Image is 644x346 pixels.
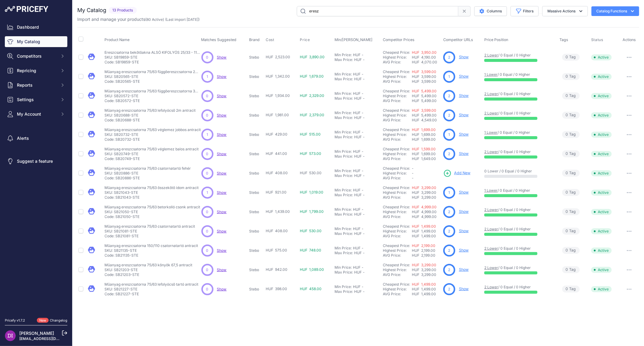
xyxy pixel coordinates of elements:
span: My Account [17,111,56,117]
img: Pricefy Logo [5,6,48,12]
span: HUF 429.00 [266,132,287,136]
p: Műanyag ereszcsatorna 75/63 csatornatartó fehér [105,166,191,171]
div: HUF [353,130,360,135]
p: Műanyag ereszcsatorna 75/63 véglemez jobbos antracit [105,127,201,132]
span: Settings [17,97,56,103]
a: HUF 1,499.00 [412,224,436,229]
div: AVG Price: [383,98,412,103]
span: HUF 1,699.00 [412,152,436,156]
span: Cost [266,37,274,42]
button: Status [591,37,604,42]
span: HUF 1,699.00 [412,132,436,137]
a: Show [217,55,227,59]
span: HUF 4,190.00 [412,55,436,59]
a: Show [459,93,469,98]
a: Show [217,152,227,156]
p: Code: SB20565-STE [105,79,201,84]
span: 0 [206,113,209,118]
a: Show [217,210,227,214]
div: HUF [354,115,362,120]
span: HUF 441.00 [266,151,287,156]
div: - [362,77,365,82]
div: - [362,57,365,62]
div: Min Price: [335,111,352,115]
span: Matches Suggested [201,37,237,42]
span: 13 Products [109,7,137,14]
a: 2 Lower [484,246,498,251]
span: HUF 1,342.00 [266,74,290,78]
a: Show [217,132,227,137]
span: Active [591,74,612,80]
div: HUF [353,188,360,193]
button: Price [300,37,311,42]
a: 1 Lower [484,188,498,193]
p: Code: SB20886-STE [105,176,191,181]
div: Highest Price: [383,152,412,156]
p: Import and manage your products [77,16,200,22]
p: SKU: SB20732-STE [105,132,201,137]
a: Cheapest Price: [383,127,410,132]
span: Active [591,151,612,157]
nav: Sidebar [5,22,67,311]
div: - [360,72,364,77]
div: Min Price: [335,91,352,96]
div: AVG Price: [383,176,412,181]
p: / 0 Equal / 0 Higher [484,130,553,135]
div: Min Price: [335,130,352,135]
div: HUF 1,699.00 [412,137,441,142]
div: Highest Price: [383,94,412,98]
span: Price Position [484,37,508,42]
p: Stebo [249,152,264,156]
span: - [412,166,414,171]
button: Competitors [5,51,67,62]
a: Cheapest Price: [383,224,410,229]
a: Dashboard [5,22,67,33]
button: Repricing [5,65,67,76]
p: SKU: SB20565-STE [105,74,201,79]
a: Show [459,113,469,117]
a: HUF 3,599.00 [412,108,436,113]
a: Show [459,287,469,291]
span: 0 [566,54,568,60]
a: [PERSON_NAME] [19,331,54,336]
div: HUF 4,549.00 [412,118,441,123]
p: Műanyag ereszcsatorna 75/63 függőereszcsatorna 3m antracit [105,89,201,94]
div: HUF [354,57,362,62]
span: Active [591,112,612,118]
span: Show [217,229,227,233]
a: HUF 3,950.00 [412,50,437,55]
a: Cheapest Price: [383,282,410,287]
div: HUF 5,499.00 [412,98,441,103]
p: Stebo [249,74,264,79]
span: Min/[PERSON_NAME] [335,37,373,42]
p: Stebo [249,171,264,176]
div: - [360,149,364,154]
div: Min Price: [335,72,352,77]
a: 2 Lower [484,207,498,212]
span: Tag [562,54,580,61]
p: Code: SB20572-STE [105,98,201,103]
a: 1 Lower [484,72,498,77]
span: 2 [448,93,450,99]
button: Cost [266,37,275,42]
a: Cheapest Price: [383,108,410,113]
a: 2 Lower [484,111,498,115]
a: Show [217,190,227,195]
p: Code: SB20732-STE [105,137,201,142]
span: Show [217,113,227,117]
h2: My Catalog [77,6,106,14]
div: HUF [354,173,362,178]
div: Keywords by Traffic [67,36,102,40]
span: HUF 3,890.00 [300,55,325,59]
span: Tags [560,37,569,42]
span: HUF 1,679.00 [300,74,324,78]
span: HUF 5,499.00 [412,113,437,117]
span: HUF 1,934.00 [266,93,290,98]
p: Műanyag ereszcsatorna 75/63 függőereszcsatorna 2m antracit [105,69,201,74]
span: 2 [448,151,450,157]
span: 0 [566,93,568,99]
p: Stebo [249,132,264,137]
a: Cheapest Price: [383,205,410,209]
a: HUF 5,499.00 [412,89,437,93]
